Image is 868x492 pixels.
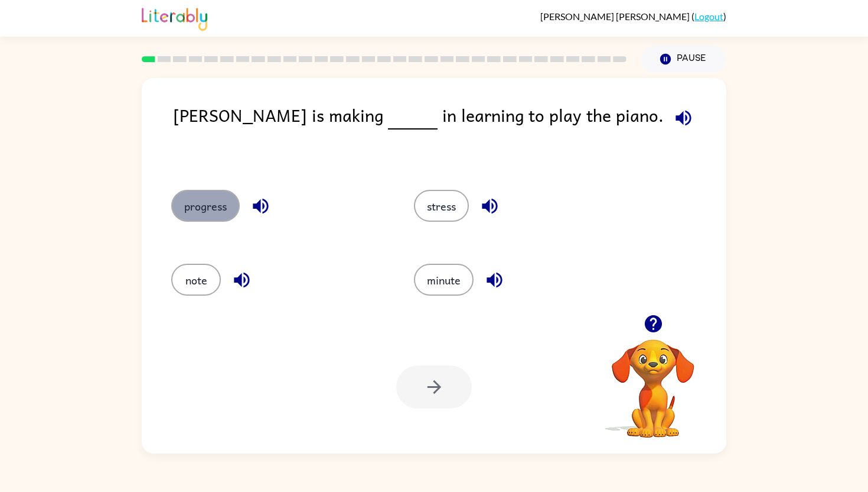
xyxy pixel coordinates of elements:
[171,264,221,296] button: note
[414,190,469,222] button: stress
[414,264,474,296] button: minute
[641,46,726,73] button: Pause
[142,5,207,31] img: Literably
[594,321,712,439] video: Your browser must support playing .mp4 files to use Literably. Please try using another browser.
[173,102,726,166] div: [PERSON_NAME] is making in learning to play the piano.
[171,190,240,222] button: progress
[540,11,726,22] div: ( )
[694,11,723,22] a: Logout
[540,11,691,22] span: [PERSON_NAME] [PERSON_NAME]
